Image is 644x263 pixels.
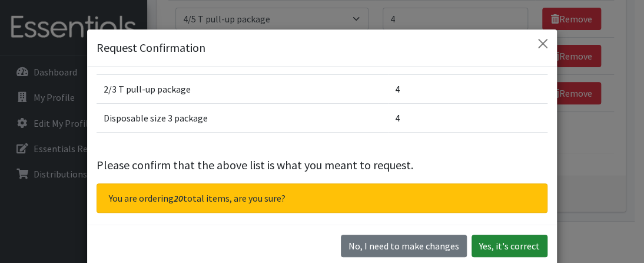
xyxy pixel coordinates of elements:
[97,183,547,213] div: You are ordering total items, are you sure?
[388,104,547,133] td: 4
[97,156,547,174] p: Please confirm that the above list is what you meant to request.
[341,235,467,257] button: No I need to make changes
[174,192,183,204] span: 20
[533,34,552,53] button: Close
[97,104,388,133] td: Disposable size 3 package
[388,75,547,104] td: 4
[97,39,205,57] h5: Request Confirmation
[472,235,547,257] button: Yes, it's correct
[97,75,388,104] td: 2/3 T pull-up package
